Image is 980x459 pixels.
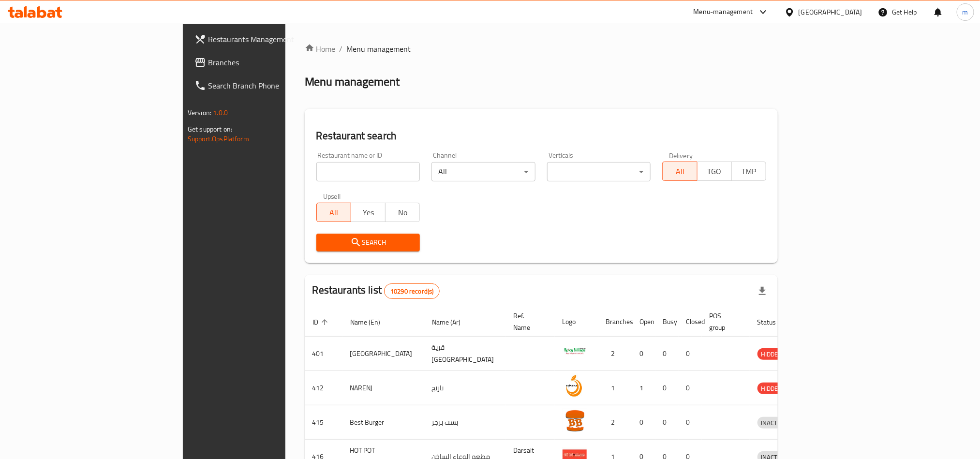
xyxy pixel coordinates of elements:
[424,405,506,440] td: بست برجر
[757,383,787,394] span: HIDDEN
[305,43,778,55] nav: breadcrumb
[384,283,440,299] div: Total records count
[563,408,587,432] img: Best Burger
[188,106,211,119] span: Version:
[679,405,702,440] td: 0
[598,307,632,337] th: Branches
[679,337,702,371] td: 0
[351,203,386,222] button: Yes
[312,283,440,299] h2: Restaurants list
[563,340,587,364] img: Spicy Village
[424,337,506,371] td: قرية [GEOGRAPHIC_DATA]
[432,316,473,328] span: Name (Ar)
[667,164,693,178] span: All
[655,307,679,337] th: Busy
[385,203,420,222] button: No
[598,405,632,440] td: 2
[350,316,393,328] span: Name (En)
[213,106,228,119] span: 1.0.0
[347,43,411,55] span: Menu management
[679,371,702,405] td: 0
[342,371,424,405] td: NARENJ
[662,162,697,181] button: All
[323,193,341,200] label: Upsell
[655,337,679,371] td: 0
[355,206,382,220] span: Yes
[632,337,655,371] td: 0
[655,371,679,405] td: 0
[757,316,789,328] span: Status
[342,337,424,371] td: [GEOGRAPHIC_DATA]
[321,206,347,220] span: All
[187,51,346,74] a: Branches
[316,162,420,181] input: Search for restaurant name or ID..
[342,405,424,440] td: Best Burger
[701,164,728,178] span: TGO
[187,74,346,97] a: Search Branch Phone
[208,57,339,68] span: Branches
[757,417,790,429] span: INACTIVE
[188,123,232,135] span: Get support on:
[757,349,787,360] span: HIDDEN
[316,234,420,252] button: Search
[187,28,346,51] a: Restaurants Management
[632,307,655,337] th: Open
[963,7,968,17] span: m
[547,162,651,181] div: ​
[598,337,632,371] td: 2
[312,316,331,328] span: ID
[655,405,679,440] td: 0
[731,162,766,181] button: TMP
[385,287,439,296] span: 10290 record(s)
[736,164,762,178] span: TMP
[710,310,738,333] span: POS group
[555,307,598,337] th: Logo
[669,152,693,159] label: Delivery
[632,371,655,405] td: 1
[305,74,400,89] h2: Menu management
[679,307,702,337] th: Closed
[598,371,632,405] td: 1
[697,162,732,181] button: TGO
[316,203,351,222] button: All
[751,280,774,303] div: Export file
[799,7,862,17] div: [GEOGRAPHIC_DATA]
[632,405,655,440] td: 0
[208,33,339,45] span: Restaurants Management
[424,371,506,405] td: نارنج
[316,129,766,143] h2: Restaurant search
[431,162,535,181] div: All
[563,374,587,398] img: NARENJ
[324,237,413,249] span: Search
[514,310,543,333] span: Ref. Name
[694,6,753,18] div: Menu-management
[208,80,339,91] span: Search Branch Phone
[188,133,249,145] a: Support.OpsPlatform
[389,206,416,220] span: No
[757,417,790,429] div: INACTIVE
